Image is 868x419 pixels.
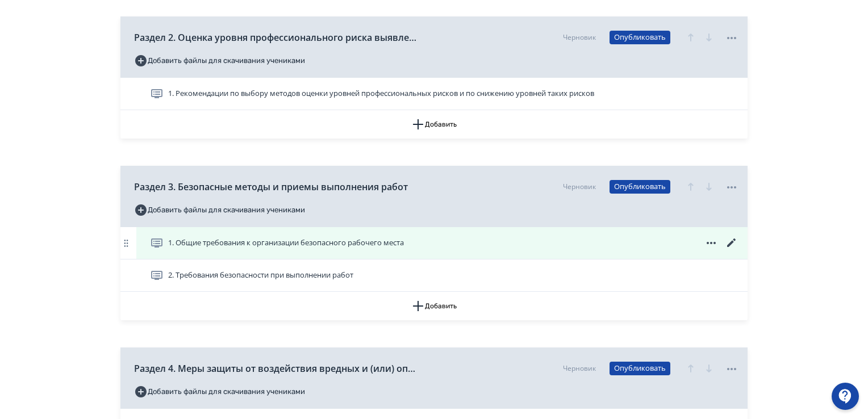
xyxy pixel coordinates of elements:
button: Добавить [120,110,748,139]
div: Черновик [563,363,596,374]
span: Раздел 4. Меры защиты от воздействия вредных и (или) опасных производственных факторов [134,362,418,375]
button: Добавить [120,292,748,320]
button: Добавить файлы для скачивания учениками [134,52,305,70]
div: 2. Требования безопасности при выполнении работ [120,259,748,292]
span: 1. Рекомендации по выбору методов оценки уровней профессиональных рисков и по снижению уровней та... [168,88,594,99]
button: Опубликовать [610,362,670,375]
div: Черновик [563,182,596,192]
button: Добавить файлы для скачивания учениками [134,201,305,219]
span: 1. Общие требования к организации безопасного рабочего места [168,237,404,249]
span: Раздел 3. Безопасные методы и приемы выполнения работ [134,180,408,194]
div: Черновик [563,32,596,43]
button: Добавить файлы для скачивания учениками [134,383,305,401]
button: Опубликовать [610,31,670,44]
button: Опубликовать [610,180,670,194]
span: Раздел 2. Оценка уровня профессионального риска выявленных (идентифицированных) опасностей [134,31,418,44]
div: 1. Общие требования к организации безопасного рабочего места [120,227,748,259]
span: 2. Требования безопасности при выполнении работ [168,270,353,281]
div: 1. Рекомендации по выбору методов оценки уровней профессиональных рисков и по снижению уровней та... [120,78,748,110]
